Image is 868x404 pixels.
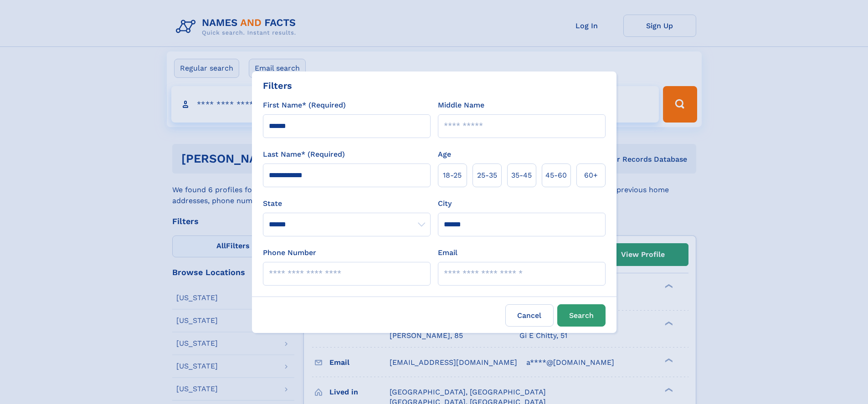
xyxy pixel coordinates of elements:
[263,79,292,92] div: Filters
[511,170,532,181] span: 35‑45
[263,100,346,111] label: First Name* (Required)
[438,198,452,209] label: City
[263,198,431,209] label: State
[584,170,598,181] span: 60+
[505,304,554,327] label: Cancel
[477,170,497,181] span: 25‑35
[438,100,484,111] label: Middle Name
[545,170,567,181] span: 45‑60
[443,170,462,181] span: 18‑25
[438,247,457,258] label: Email
[438,149,451,160] label: Age
[557,304,606,327] button: Search
[263,149,345,160] label: Last Name* (Required)
[263,247,316,258] label: Phone Number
